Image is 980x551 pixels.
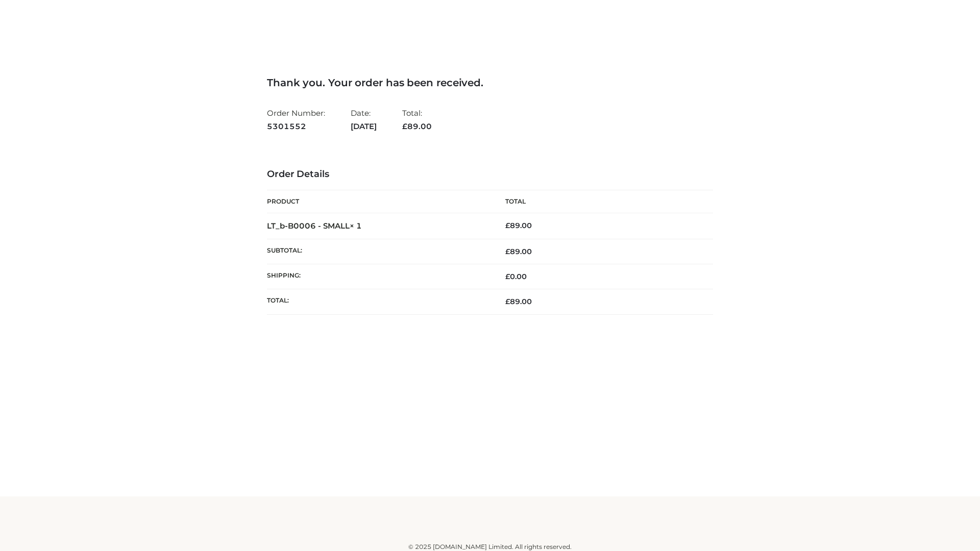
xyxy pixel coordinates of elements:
[505,247,532,256] span: 89.00
[402,104,432,135] li: Total:
[267,221,362,231] strong: LT_b-B0006 - SMALL
[505,221,510,230] span: £
[490,190,713,213] th: Total
[505,221,532,230] bdi: 89.00
[505,247,510,256] span: £
[351,104,377,135] li: Date:
[505,272,510,281] span: £
[267,169,713,180] h3: Order Details
[267,77,713,89] h3: Thank you. Your order has been received.
[350,221,362,231] strong: × 1
[505,297,510,306] span: £
[351,120,377,133] strong: [DATE]
[267,289,490,314] th: Total:
[267,239,490,264] th: Subtotal:
[267,264,490,289] th: Shipping:
[267,190,490,213] th: Product
[402,121,432,131] span: 89.00
[402,121,407,131] span: £
[267,104,325,135] li: Order Number:
[267,120,325,133] strong: 5301552
[505,297,532,306] span: 89.00
[505,272,527,281] bdi: 0.00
